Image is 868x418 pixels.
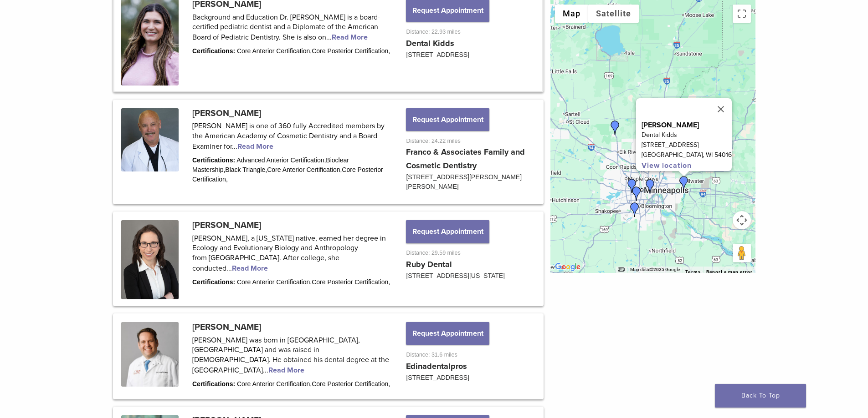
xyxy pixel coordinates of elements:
div: Dr. Luis Delima [629,186,644,201]
a: Terms [685,269,701,275]
button: Close [710,98,732,120]
div: Dr. Melissa Zettler [627,202,642,217]
button: Show street map [555,5,588,23]
div: Dr. Andrea Ruby [625,179,639,193]
div: Dr. Frank Milnar [643,179,657,194]
button: Request Appointment [406,322,489,345]
button: Toggle fullscreen view [733,5,751,23]
img: Google [553,261,583,273]
button: Map camera controls [733,211,751,229]
a: View location [642,161,692,170]
p: Dental Kidds [642,130,732,140]
p: [PERSON_NAME] [642,120,732,130]
button: Request Appointment [406,220,489,243]
button: Request Appointment [406,108,489,131]
button: Show satellite imagery [588,5,639,23]
div: Dr. Megan Kinder [677,176,691,191]
button: Drag Pegman onto the map to open Street View [733,244,751,262]
button: Keyboard shortcuts [618,267,624,273]
a: Back To Top [715,384,806,408]
span: Map data ©2025 Google [630,267,680,272]
p: [GEOGRAPHIC_DATA], WI 54016 [642,150,732,160]
div: Dr.Jenny Narr [608,121,622,135]
a: Open this area in Google Maps (opens a new window) [553,261,583,273]
a: Report a map error [706,269,753,274]
p: [STREET_ADDRESS] [642,140,732,150]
